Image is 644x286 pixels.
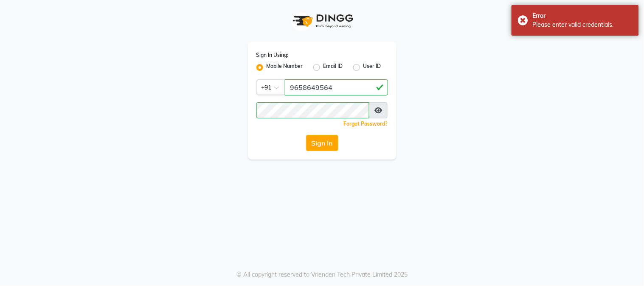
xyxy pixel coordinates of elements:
label: User ID [363,62,381,73]
div: Error [533,11,633,20]
input: Username [256,102,370,118]
a: Forgot Password? [344,121,388,127]
input: Username [285,79,388,95]
button: Sign In [306,135,338,151]
label: Sign In Using: [256,51,289,59]
label: Email ID [323,62,343,73]
img: logo1.svg [288,8,356,34]
label: Mobile Number [267,62,303,73]
div: Please enter valid credentials. [533,20,633,29]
